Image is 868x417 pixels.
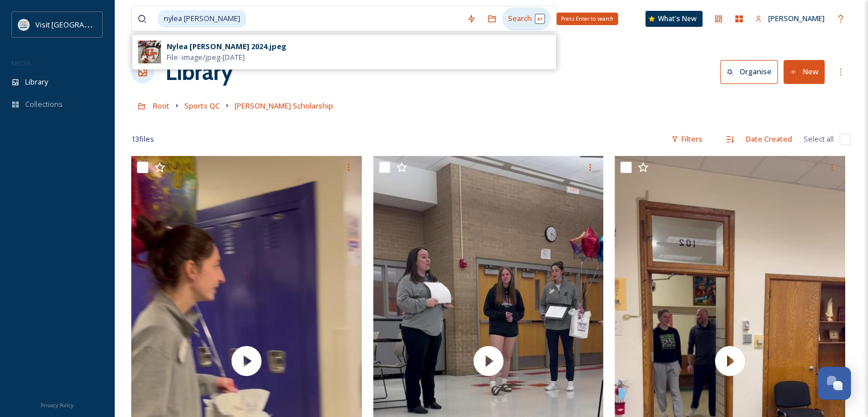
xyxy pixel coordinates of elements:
span: Visit [GEOGRAPHIC_DATA] [35,19,124,30]
a: Root [153,99,169,113]
img: 0259522c-1c70-4169-bcdd-1210f993c1ba.jpg [138,41,161,63]
span: MEDIA [11,59,31,67]
span: [PERSON_NAME] [768,13,825,23]
a: Library [165,55,233,89]
a: What's New [645,11,703,27]
button: New [784,60,825,83]
span: [PERSON_NAME] Scholarship [235,101,333,111]
div: Nylea [PERSON_NAME] 2024.jpeg [167,41,286,52]
div: Filters [665,128,708,150]
a: [PERSON_NAME] Scholarship [235,99,333,113]
a: Organise [720,60,784,83]
span: Root [153,101,169,111]
button: Organise [720,60,778,83]
a: [PERSON_NAME] [749,7,830,30]
span: Library [25,77,48,87]
span: Privacy Policy [41,402,74,409]
div: Search [502,7,551,30]
img: QCCVB_VISIT_vert_logo_4c_tagline_122019.svg [18,19,30,30]
span: File - image/jpeg - [DATE] [167,52,245,63]
span: Select all [804,134,834,145]
span: 13 file s [131,134,154,145]
span: Collections [25,99,63,110]
span: Sports QC [184,101,220,111]
div: Date Created [740,128,798,150]
a: Privacy Policy [41,398,74,411]
a: Sports QC [184,99,220,113]
span: nylea [PERSON_NAME] [158,10,246,27]
div: Press Enter to search [556,13,618,25]
button: Open Chat [818,367,851,400]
